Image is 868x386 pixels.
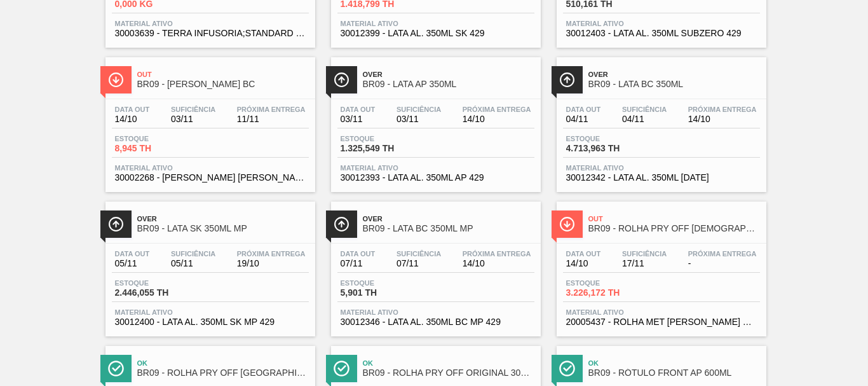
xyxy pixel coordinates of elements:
a: ÍconeOverBR09 - LATA BC 350ML MPData out07/11Suficiência07/11Próxima Entrega14/10Estoque5,901 THM... [322,192,547,336]
span: BR09 - LATA SK 350ML MP [137,224,309,233]
span: Suficiência [171,106,215,113]
span: BR09 - ROLHA PRY OFF BRAHMA 300ML [588,224,760,233]
span: Out [137,71,309,78]
img: Ícone [108,216,124,232]
span: 8,945 TH [115,144,204,153]
span: Material ativo [341,20,531,27]
span: Material ativo [566,20,757,27]
span: Over [363,71,534,78]
a: ÍconeOverBR09 - LATA AP 350MLData out03/11Suficiência03/11Próxima Entrega14/10Estoque1.325,549 TH... [322,48,547,192]
span: Próxima Entrega [688,250,757,258]
span: Over [588,71,760,78]
img: Ícone [559,361,575,376]
span: - [688,259,757,268]
a: ÍconeOverBR09 - LATA SK 350ML MPData out05/11Suficiência05/11Próxima Entrega19/10Estoque2.446,055... [96,192,322,336]
span: Suficiência [622,250,667,258]
span: 30003639 - TERRA INFUSORIA;STANDARD SUPER CEL [115,29,306,38]
span: Próxima Entrega [463,106,531,113]
span: Data out [566,250,601,258]
span: 07/11 [397,259,441,268]
img: Ícone [334,361,349,376]
span: 4.713,963 TH [566,144,655,153]
span: Ok [363,359,534,367]
span: Over [137,215,309,223]
span: Data out [341,250,376,258]
span: 05/11 [171,259,215,268]
span: Próxima Entrega [237,106,306,113]
span: Material ativo [566,308,757,316]
span: Data out [566,106,601,113]
span: 03/11 [171,114,215,124]
span: Material ativo [115,308,306,316]
span: 05/11 [115,259,150,268]
span: 30012342 - LATA AL. 350ML BC 429 [566,173,757,183]
span: 11/11 [237,114,306,124]
span: 14/10 [688,114,757,124]
span: 5,901 TH [341,288,430,298]
span: 14/10 [463,259,531,268]
img: Ícone [559,72,575,88]
span: 07/11 [341,259,376,268]
span: 14/10 [115,114,150,124]
span: Material ativo [341,164,531,172]
a: ÍconeOverBR09 - LATA BC 350MLData out04/11Suficiência04/11Próxima Entrega14/10Estoque4.713,963 TH... [547,48,773,192]
img: Ícone [334,72,349,88]
span: Material ativo [341,308,531,316]
img: Ícone [108,361,124,376]
span: Estoque [341,279,430,287]
img: Ícone [108,72,124,88]
span: 04/11 [566,114,601,124]
span: Suficiência [397,106,441,113]
span: 14/10 [566,259,601,268]
span: 2.446,055 TH [115,288,204,298]
a: ÍconeOutBR09 - ROLHA PRY OFF [DEMOGRAPHIC_DATA] 300MLData out14/10Suficiência17/11Próxima Entrega... [547,192,773,336]
img: Ícone [559,216,575,232]
span: 17/11 [622,259,667,268]
span: 20005437 - ROLHA MET BRAHMA CHOPP PO 0,19 [566,317,757,327]
span: BR09 - LACRE CHOPP BC [137,79,309,89]
span: 30012399 - LATA AL. 350ML SK 429 [341,29,531,38]
span: Estoque [115,135,204,142]
span: Ok [588,359,760,367]
span: Over [363,215,534,223]
span: BR09 - LATA AP 350ML [363,79,534,89]
span: 04/11 [622,114,667,124]
span: Data out [115,106,150,113]
span: 03/11 [341,114,376,124]
span: Out [588,215,760,223]
span: 30012393 - LATA AL. 350ML AP 429 [341,173,531,183]
span: Estoque [341,135,430,142]
span: 03/11 [397,114,441,124]
span: BR09 - RÓTULO FRONT AP 600ML [588,368,760,378]
span: Data out [115,250,150,258]
span: Material ativo [115,20,306,27]
span: Próxima Entrega [688,106,757,113]
span: 30002268 - LACRE CHOPP BC CLARO AF IN65 [115,173,306,183]
span: Próxima Entrega [237,250,306,258]
span: 1.325,549 TH [341,144,430,153]
span: 30012403 - LATA AL. 350ML SUBZERO 429 [566,29,757,38]
span: 19/10 [237,259,306,268]
span: Ok [137,359,309,367]
span: Suficiência [622,106,667,113]
span: BR09 - ROLHA PRY OFF ANTARCTICA 300ML [137,368,309,378]
span: 30012346 - LATA AL. 350ML BC MP 429 [341,317,531,327]
span: Estoque [566,279,655,287]
span: Data out [341,106,376,113]
span: Suficiência [171,250,215,258]
span: Próxima Entrega [463,250,531,258]
span: Material ativo [566,164,757,172]
img: Ícone [334,216,349,232]
span: BR09 - LATA BC 350ML MP [363,224,534,233]
span: Estoque [115,279,204,287]
span: 14/10 [463,114,531,124]
span: 30012400 - LATA AL. 350ML SK MP 429 [115,317,306,327]
span: Estoque [566,135,655,142]
a: ÍconeOutBR09 - [PERSON_NAME] BCData out14/10Suficiência03/11Próxima Entrega11/11Estoque8,945 THMa... [96,48,322,192]
span: Material ativo [115,164,306,172]
span: BR09 - LATA BC 350ML [588,79,760,89]
span: BR09 - ROLHA PRY OFF ORIGINAL 300ML [363,368,534,378]
span: 3.226,172 TH [566,288,655,298]
span: Suficiência [397,250,441,258]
